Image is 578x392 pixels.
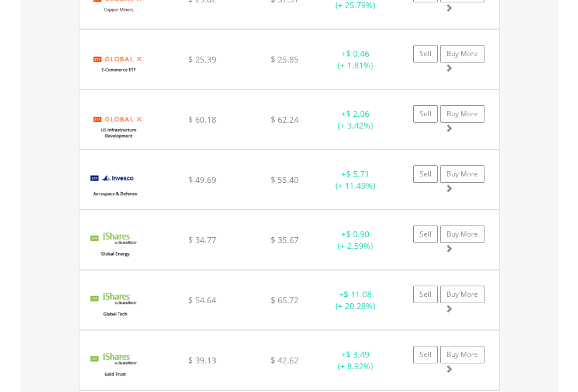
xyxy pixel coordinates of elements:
a: Buy More [440,165,484,183]
img: EQU.US.PAVE.png [85,105,153,146]
img: EQU.US.IXN.png [85,285,144,327]
div: + (+ 11.49%) [319,168,392,192]
span: $ 60.18 [188,114,216,125]
span: $ 65.72 [271,294,299,306]
a: Buy More [440,346,484,363]
span: $ 55.40 [271,174,299,185]
span: $ 34.77 [188,234,216,245]
div: + (+ 3.42%) [319,108,392,131]
span: $ 25.85 [271,54,299,65]
img: EQU.US.IXC.png [85,225,144,266]
span: $ 3.49 [346,349,369,360]
span: $ 0.46 [346,48,369,59]
span: $ 2.06 [346,108,369,119]
a: Sell [413,286,438,303]
a: Sell [413,226,438,243]
a: Buy More [440,105,484,123]
span: $ 0.90 [346,228,369,240]
span: $ 5.71 [346,168,369,179]
span: $ 25.39 [188,54,216,65]
div: + (+ 1.81%) [319,48,392,71]
div: + (+ 20.28%) [319,289,392,312]
span: $ 42.62 [271,355,299,366]
a: Sell [413,45,438,63]
span: $ 62.24 [271,114,299,125]
img: EQU.US.IAU.png [85,345,144,387]
a: Sell [413,165,438,183]
span: $ 54.64 [188,294,216,306]
a: Sell [413,105,438,123]
a: Buy More [440,286,484,303]
div: + (+ 2.59%) [319,228,392,252]
a: Buy More [440,45,484,63]
a: Buy More [440,226,484,243]
img: EQU.US.PPA.png [85,165,144,206]
div: + (+ 8.92%) [319,349,392,372]
span: $ 35.67 [271,234,299,245]
span: $ 49.69 [188,174,216,185]
img: EQU.US.EBIZ.png [85,44,153,86]
a: Sell [413,346,438,363]
span: $ 39.13 [188,355,216,366]
span: $ 11.08 [344,289,372,300]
